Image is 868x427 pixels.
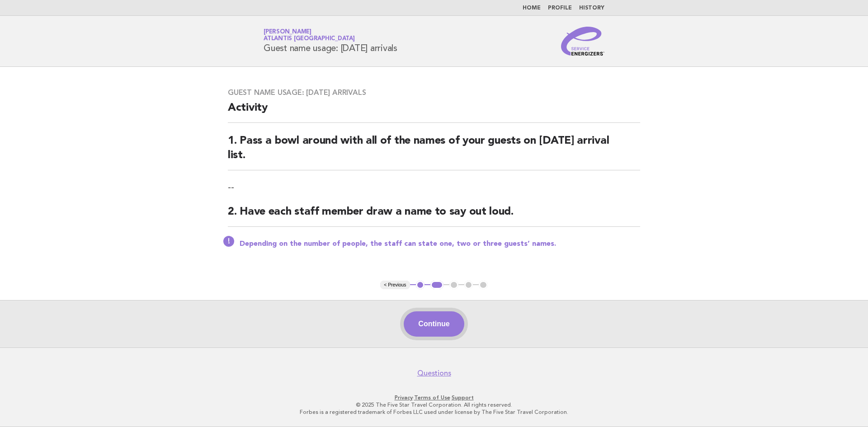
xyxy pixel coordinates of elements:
[452,394,474,401] a: Support
[404,311,464,337] button: Continue
[157,408,711,416] p: Forbes is a registered trademark of Forbes LLC used under license by The Five Star Travel Corpora...
[395,394,413,401] a: Privacy
[157,394,711,401] p: · ·
[157,401,711,408] p: © 2025 The Five Star Travel Corporation. All rights reserved.
[561,27,604,56] img: Service Energizers
[228,181,640,194] p: --
[523,5,541,11] a: Home
[228,88,640,97] h3: Guest name usage: [DATE] arrivals
[240,239,640,249] p: Depending on the number of people, the staff can state one, two or three guests’ names.
[264,36,355,42] span: Atlantis [GEOGRAPHIC_DATA]
[228,134,640,170] h2: 1. Pass a bowl around with all of the names of your guests on [DATE] arrival list.
[414,394,450,401] a: Terms of Use
[264,29,397,53] h1: Guest name usage: [DATE] arrivals
[380,281,410,290] button: < Previous
[264,29,355,42] a: [PERSON_NAME]Atlantis [GEOGRAPHIC_DATA]
[430,281,443,290] button: 2
[579,5,604,11] a: History
[228,101,640,123] h2: Activity
[228,205,640,227] h2: 2. Have each staff member draw a name to say out loud.
[417,369,451,378] a: Questions
[548,5,572,11] a: Profile
[416,281,425,290] button: 1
